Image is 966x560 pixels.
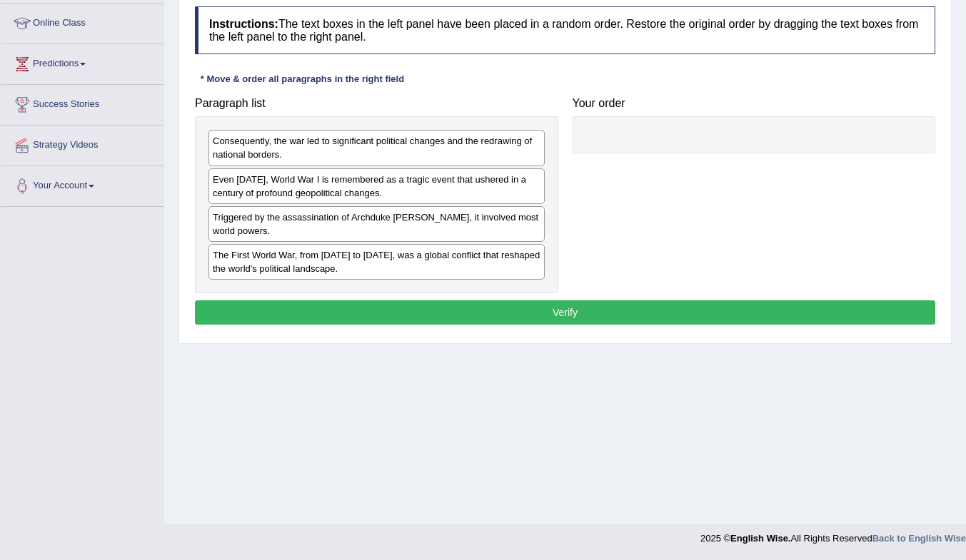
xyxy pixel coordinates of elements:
div: * Move & order all paragraphs in the right field [195,72,410,86]
div: Consequently, the war led to significant political changes and the redrawing of national borders. [208,130,545,166]
a: Success Stories [1,85,163,121]
b: Instructions: [209,18,278,30]
strong: English Wise. [730,533,790,544]
div: The First World War, from [DATE] to [DATE], was a global conflict that reshaped the world's polit... [208,244,545,280]
h4: Your order [573,97,936,110]
h4: Paragraph list [195,97,558,110]
a: Strategy Videos [1,126,163,161]
div: Triggered by the assassination of Archduke [PERSON_NAME], it involved most world powers. [208,206,545,242]
a: Predictions [1,44,163,80]
h4: The text boxes in the left panel have been placed in a random order. Restore the original order b... [195,6,935,54]
div: 2025 © All Rights Reserved [700,524,966,545]
a: Back to English Wise [872,533,966,544]
a: Your Account [1,166,163,202]
div: Even [DATE], World War I is remembered as a tragic event that ushered in a century of profound ge... [208,168,545,204]
button: Verify [195,300,935,325]
a: Online Class [1,4,163,39]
